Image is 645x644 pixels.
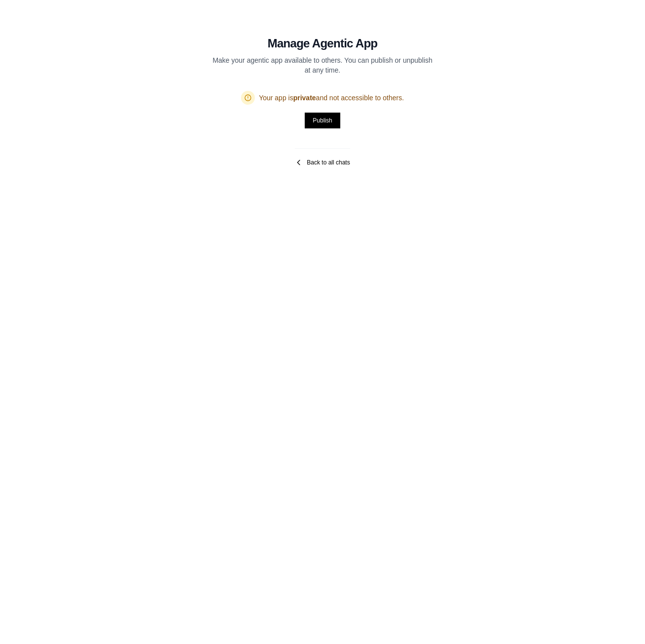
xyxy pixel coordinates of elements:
a: Back to all chats [295,159,350,166]
h1: Manage Agentic App [268,36,378,51]
p: Make your agentic app available to others. You can publish or unpublish at any time. [212,55,433,75]
span: Your app is and not accessible to others. [259,93,404,103]
span: private [293,94,316,102]
button: Publish [305,113,340,128]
